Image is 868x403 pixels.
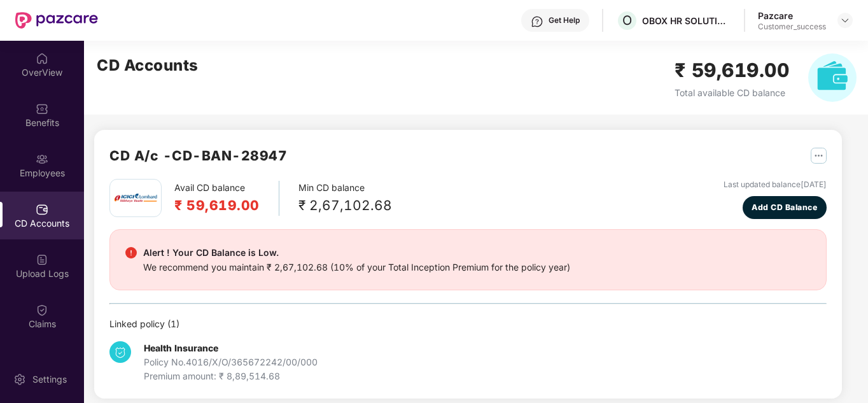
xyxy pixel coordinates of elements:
[29,373,71,386] div: Settings
[144,369,318,383] div: Premium amount: ₹ 8,89,514.68
[642,15,731,27] div: OBOX HR SOLUTIONS PRIVATE LIMITED (Employee )
[109,317,827,331] div: Linked policy ( 1 )
[298,181,392,216] div: Min CD balance
[808,53,857,102] img: svg+xml;base64,PHN2ZyB4bWxucz0iaHR0cDovL3d3dy53My5vcmcvMjAwMC9zdmciIHhtbG5zOnhsaW5rPSJodHRwOi8vd3...
[143,260,570,274] div: We recommend you maintain ₹ 2,67,102.68 (10% of your Total Inception Premium for the policy year)
[758,10,826,22] div: Pazcare
[840,15,850,25] img: svg+xml;base64,PHN2ZyBpZD0iRHJvcGRvd24tMzJ4MzIiIHhtbG5zPSJodHRwOi8vd3d3LnczLm9yZy8yMDAwL3N2ZyIgd2...
[36,103,48,115] img: svg+xml;base64,PHN2ZyBpZD0iQmVuZWZpdHMiIHhtbG5zPSJodHRwOi8vd3d3LnczLm9yZy8yMDAwL3N2ZyIgd2lkdGg9Ij...
[144,343,218,353] b: Health Insurance
[36,52,48,65] img: svg+xml;base64,PHN2ZyBpZD0iSG9tZSIgeG1sbnM9Imh0dHA6Ly93d3cudzMub3JnLzIwMDAvc3ZnIiB3aWR0aD0iMjAiIG...
[15,12,98,29] img: New Pazcare Logo
[298,195,392,216] div: ₹ 2,67,102.68
[97,53,199,78] h2: CD Accounts
[174,195,260,216] h2: ₹ 59,619.00
[549,15,580,25] div: Get Help
[36,203,48,216] img: svg+xml;base64,PHN2ZyBpZD0iQ0RfQWNjb3VudHMiIGRhdGEtbmFtZT0iQ0QgQWNjb3VudHMiIHhtbG5zPSJodHRwOi8vd3...
[143,245,570,260] div: Alert ! Your CD Balance is Low.
[675,55,790,85] h2: ₹ 59,619.00
[752,201,817,213] span: Add CD Balance
[811,148,827,164] img: svg+xml;base64,PHN2ZyB4bWxucz0iaHR0cDovL3d3dy53My5vcmcvMjAwMC9zdmciIHdpZHRoPSIyNSIgaGVpZ2h0PSIyNS...
[125,247,137,258] img: svg+xml;base64,PHN2ZyBpZD0iRGFuZ2VyX2FsZXJ0IiBkYXRhLW5hbWU9IkRhbmdlciBhbGVydCIgeG1sbnM9Imh0dHA6Ly...
[743,196,827,219] button: Add CD Balance
[36,253,48,266] img: svg+xml;base64,PHN2ZyBpZD0iVXBsb2FkX0xvZ3MiIGRhdGEtbmFtZT0iVXBsb2FkIExvZ3MiIHhtbG5zPSJodHRwOi8vd3...
[109,145,287,166] h2: CD A/c - CD-BAN-28947
[13,373,26,386] img: svg+xml;base64,PHN2ZyBpZD0iU2V0dGluZy0yMHgyMCIgeG1sbnM9Imh0dHA6Ly93d3cudzMub3JnLzIwMDAvc3ZnIiB3aW...
[36,153,48,166] img: svg+xml;base64,PHN2ZyBpZD0iRW1wbG95ZWVzIiB4bWxucz0iaHR0cDovL3d3dy53My5vcmcvMjAwMC9zdmciIHdpZHRoPS...
[174,181,279,216] div: Avail CD balance
[675,87,785,98] span: Total available CD balance
[109,341,131,363] img: svg+xml;base64,PHN2ZyB4bWxucz0iaHR0cDovL3d3dy53My5vcmcvMjAwMC9zdmciIHdpZHRoPSIzNCIgaGVpZ2h0PSIzNC...
[531,15,543,28] img: svg+xml;base64,PHN2ZyBpZD0iSGVscC0zMngzMiIgeG1sbnM9Imh0dHA6Ly93d3cudzMub3JnLzIwMDAvc3ZnIiB3aWR0aD...
[622,13,632,28] span: O
[36,304,48,316] img: svg+xml;base64,PHN2ZyBpZD0iQ2xhaW0iIHhtbG5zPSJodHRwOi8vd3d3LnczLm9yZy8yMDAwL3N2ZyIgd2lkdGg9IjIwIi...
[724,179,827,191] div: Last updated balance [DATE]
[144,355,318,369] div: Policy No. 4016/X/O/365672242/00/000
[758,22,826,32] div: Customer_success
[36,354,48,367] img: svg+xml;base64,PHN2ZyBpZD0iRW5kb3JzZW1lbnRzIiB4bWxucz0iaHR0cDovL3d3dy53My5vcmcvMjAwMC9zdmciIHdpZH...
[111,190,160,206] img: icici.png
